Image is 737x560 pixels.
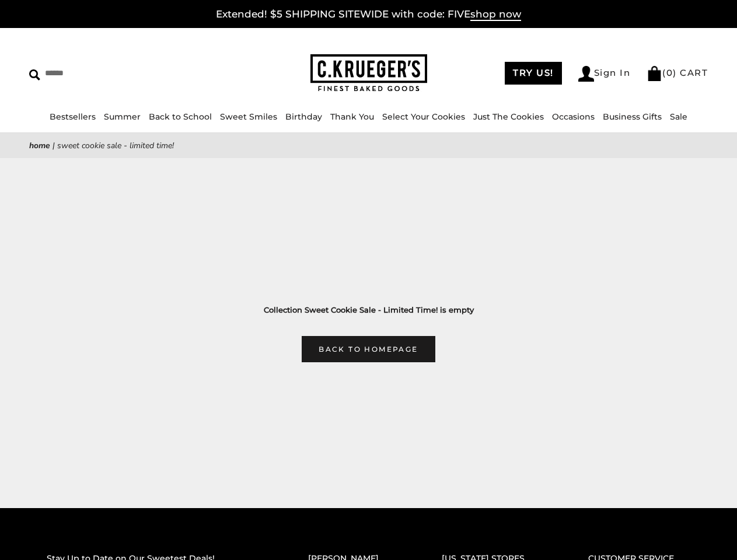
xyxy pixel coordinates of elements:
[53,140,55,151] span: |
[473,111,544,122] a: Just The Cookies
[149,111,212,122] a: Back to School
[382,111,465,122] a: Select Your Cookies
[29,139,708,152] nav: breadcrumbs
[47,304,690,316] h3: Collection Sweet Cookie Sale - Limited Time! is empty
[50,111,96,122] a: Bestsellers
[330,111,374,122] a: Thank You
[670,111,687,122] a: Sale
[470,8,521,21] span: shop now
[302,336,435,362] a: Back to homepage
[603,111,662,122] a: Business Gifts
[552,111,595,122] a: Occasions
[29,69,40,80] img: Search
[578,66,594,82] img: Account
[505,62,562,85] a: TRY US!
[310,54,427,92] img: C.KRUEGER'S
[29,140,50,151] a: Home
[578,66,631,82] a: Sign In
[104,111,141,122] a: Summer
[29,64,184,82] input: Search
[285,111,322,122] a: Birthday
[666,67,673,78] span: 0
[57,140,174,151] span: Sweet Cookie Sale - Limited Time!
[647,67,708,78] a: (0) CART
[220,111,277,122] a: Sweet Smiles
[216,8,521,21] a: Extended! $5 SHIPPING SITEWIDE with code: FIVEshop now
[647,66,662,81] img: Bag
